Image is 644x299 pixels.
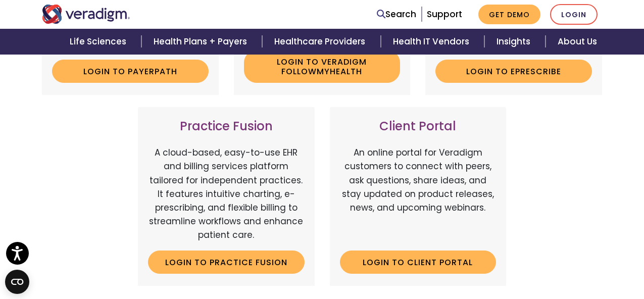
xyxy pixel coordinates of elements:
[484,29,546,55] a: Insights
[377,8,416,21] a: Search
[340,119,497,134] h3: Client Portal
[5,270,29,294] button: Open CMP widget
[148,251,305,274] a: Login to Practice Fusion
[550,4,598,25] a: Login
[340,146,497,242] p: An online portal for Veradigm customers to connect with peers, ask questions, share ideas, and st...
[148,119,305,134] h3: Practice Fusion
[262,29,380,55] a: Healthcare Providers
[381,29,484,55] a: Health IT Vendors
[52,60,209,83] a: Login to Payerpath
[42,5,130,24] img: Veradigm logo
[141,29,262,55] a: Health Plans + Payers
[546,29,609,55] a: About Us
[148,146,305,242] p: A cloud-based, easy-to-use EHR and billing services platform tailored for independent practices. ...
[58,29,141,55] a: Life Sciences
[450,226,632,287] iframe: Drift Chat Widget
[427,8,462,20] a: Support
[478,5,540,24] a: Get Demo
[340,251,497,274] a: Login to Client Portal
[435,60,592,83] a: Login to ePrescribe
[244,50,401,83] a: Login to Veradigm FollowMyHealth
